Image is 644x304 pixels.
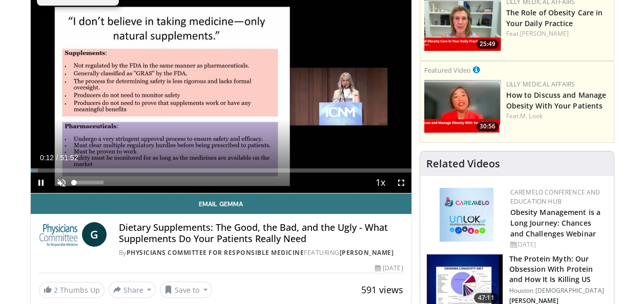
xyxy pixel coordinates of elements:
a: G [82,222,107,247]
a: [PERSON_NAME] [340,248,394,257]
a: 2 Thumbs Up [39,282,105,298]
span: 25:49 [476,39,498,49]
button: Playback Rate [370,172,391,193]
a: Email Gemma [31,193,411,214]
span: / [56,154,58,162]
span: 0:12 [40,154,54,162]
button: Unmute [51,172,72,193]
a: The Role of Obesity Care in Your Daily Practice [506,8,603,28]
div: Progress Bar [31,168,411,172]
div: [DATE] [375,264,403,273]
span: 30:56 [476,122,498,131]
h4: Dietary Supplements: The Good, the Bad, and the Ugly - What Supplements Do Your Patients Really Need [119,222,403,244]
button: Save to [160,281,212,298]
button: Pause [31,172,51,193]
div: Feat. [506,29,610,38]
button: Fullscreen [391,172,411,193]
h3: The Protein Myth: Our Obsession With Protein and How It Is Killing US [509,254,608,285]
p: Houston [DEMOGRAPHIC_DATA] [509,287,608,295]
a: M. Look [520,112,543,120]
span: 2 [54,285,58,295]
a: CaReMeLO Conference and Education Hub [510,188,600,206]
img: Physicians Committee for Responsible Medicine [39,222,78,247]
button: Share [109,281,156,298]
h4: Related Videos [426,158,500,170]
div: Feat. [506,112,610,121]
a: Lilly Medical Affairs [506,80,575,89]
small: Featured Video [424,66,471,75]
a: How to Discuss and Manage Obesity With Your Patients [506,90,607,111]
div: Volume Level [74,181,103,184]
span: 51:52 [60,154,78,162]
a: Obesity Management is a Long Journey: Chances and Challenges Webinar [510,207,600,238]
a: Physicians Committee for Responsible Medicine [127,248,304,257]
div: [DATE] [510,240,606,249]
span: 47:11 [474,293,498,303]
a: [PERSON_NAME] [520,29,569,38]
div: By FEATURING [119,248,403,257]
a: 30:56 [424,80,501,134]
img: 45df64a9-a6de-482c-8a90-ada250f7980c.png.150x105_q85_autocrop_double_scale_upscale_version-0.2.jpg [440,188,493,242]
span: 591 views [361,284,403,296]
img: c98a6a29-1ea0-4bd5-8cf5-4d1e188984a7.png.150x105_q85_crop-smart_upscale.png [424,80,501,134]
